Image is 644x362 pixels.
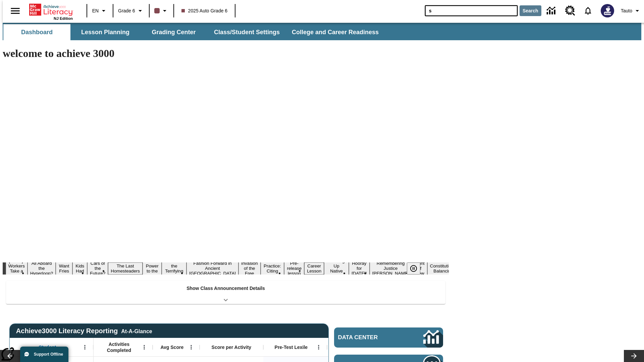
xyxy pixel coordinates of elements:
span: EN [92,7,99,14]
button: Slide 8 Attack of the Terrifying Tomatoes [162,257,186,280]
a: Data Center [334,327,443,348]
span: Grade 6 [118,7,135,14]
button: Slide 6 The Last Homesteaders [108,262,143,275]
span: NJ Edition [54,16,73,20]
button: Slide 15 Hooray for Constitution Day! [349,260,370,277]
button: Slide 13 Career Lesson [304,262,324,275]
input: search field [425,5,518,16]
button: Slide 16 Remembering Justice O'Connor [370,260,412,277]
span: Achieve3000 Literacy Reporting [16,327,152,335]
span: Student [39,344,56,350]
button: Grading Center [140,24,207,40]
button: Profile/Settings [618,5,644,17]
span: Score per Activity [212,344,252,350]
p: Show Class Announcement Details [186,285,265,292]
a: Home [29,3,73,16]
span: Avg Score [160,344,183,350]
button: Slide 9 Fashion Forward in Ancient Rome [186,260,238,277]
button: Slide 10 The Invasion of the Free CD [238,255,261,282]
img: Avatar [601,4,614,17]
button: Lesson carousel, Next [624,350,644,362]
button: Slide 12 Pre-release lesson [284,260,304,277]
button: Class color is dark brown. Change class color [152,5,171,17]
button: Lesson Planning [72,24,139,40]
button: Support Offline [20,347,68,362]
div: Pause [407,262,427,275]
span: Data Center [338,334,401,341]
button: Class/Student Settings [209,24,285,40]
button: Slide 5 Cars of the Future? [87,260,108,277]
button: Pause [407,262,420,275]
span: Tauto [621,7,632,14]
button: Slide 18 The Constitution's Balancing Act [427,257,460,280]
span: 2025 Auto Grade 6 [181,7,228,14]
button: Slide 1 Labor Day: Workers Take a Stand [6,257,28,280]
button: College and Career Readiness [286,24,384,40]
button: Slide 14 Cooking Up Native Traditions [324,257,349,280]
button: Open side menu [5,1,25,21]
span: Support Offline [34,352,63,357]
h1: welcome to achieve 3000 [3,47,449,60]
div: SubNavbar [3,24,385,40]
button: Slide 3 Do You Want Fries With That? [56,252,72,285]
button: Open Menu [80,342,90,352]
span: Activities Completed [97,341,141,353]
button: Slide 2 All Aboard the Hyperloop? [28,260,56,277]
button: Open Menu [186,342,196,352]
div: Home [29,2,73,20]
a: Data Center [543,2,561,20]
button: Grade: Grade 6, Select a grade [115,5,147,17]
span: Pre-Test Lexile [275,344,308,350]
button: Search [520,5,541,16]
button: Slide 11 Mixed Practice: Citing Evidence [261,257,284,280]
a: Notifications [579,2,597,19]
button: Select a new avatar [597,2,618,19]
button: Slide 7 Solar Power to the People [143,257,162,280]
button: Open Menu [139,342,149,352]
div: Show Class Announcement Details [6,281,445,304]
button: Dashboard [3,24,70,40]
a: Resource Center, Will open in new tab [561,2,579,20]
button: Open Menu [314,342,324,352]
div: At-A-Glance [121,327,152,335]
div: SubNavbar [3,23,641,40]
button: Language: EN, Select a language [89,5,111,17]
button: Slide 4 Dirty Jobs Kids Had To Do [72,252,87,285]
